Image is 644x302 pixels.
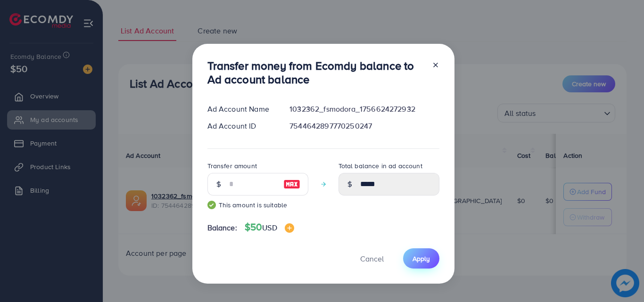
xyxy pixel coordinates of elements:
label: Total balance in ad account [339,161,422,171]
div: Ad Account Name [200,104,282,114]
div: 7544642897770250247 [282,121,446,131]
img: image [285,223,294,233]
img: image [283,179,300,190]
span: Cancel [360,253,384,264]
button: Apply [403,248,439,269]
label: Transfer amount [207,161,257,171]
small: This amount is suitable [207,200,308,210]
div: Ad Account ID [200,121,282,131]
div: 1032362_fsmodora_1756624272932 [282,104,446,114]
span: Balance: [207,222,237,233]
h4: $50 [245,221,294,233]
img: guide [207,201,216,209]
span: USD [262,222,277,233]
h3: Transfer money from Ecomdy balance to Ad account balance [207,59,424,86]
button: Cancel [348,248,396,269]
span: Apply [413,254,430,263]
